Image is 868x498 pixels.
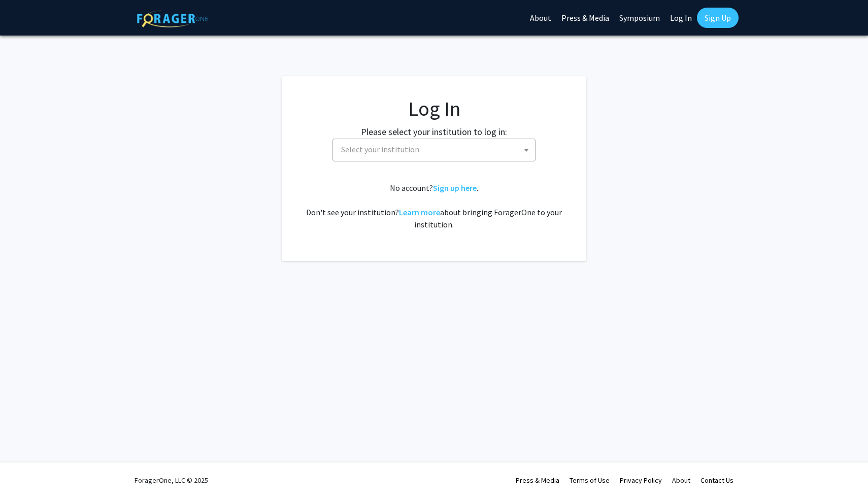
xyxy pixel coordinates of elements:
[433,183,477,193] a: Sign up here
[399,207,440,217] a: Learn more about bringing ForagerOne to your institution
[516,476,559,485] a: Press & Media
[700,476,733,485] a: Contact Us
[697,8,739,28] a: Sign Up
[135,462,208,498] div: ForagerOne, LLC © 2025
[332,139,536,161] span: Select your institution
[570,476,610,485] a: Terms of Use
[620,476,662,485] a: Privacy Policy
[337,139,535,160] span: Select your institution
[672,476,690,485] a: About
[302,96,566,121] h1: Log In
[137,10,208,27] img: ForagerOne Logo
[341,144,419,154] span: Select your institution
[361,125,507,139] label: Please select your institution to log in:
[302,182,566,230] div: No account? . Don't see your institution? about bringing ForagerOne to your institution.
